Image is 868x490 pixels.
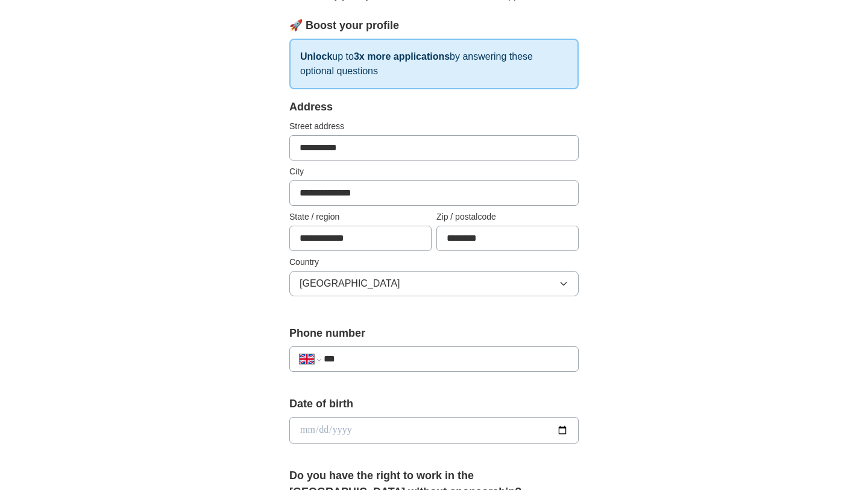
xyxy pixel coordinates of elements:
[289,17,579,34] div: 🚀 Boost your profile
[289,396,579,412] label: Date of birth
[300,51,332,62] strong: Unlock
[436,211,579,223] label: Zip / postalcode
[289,120,579,133] label: Street address
[354,51,450,62] strong: 3x more applications
[289,256,579,269] label: Country
[289,99,579,115] div: Address
[289,39,579,89] p: up to by answering these optional questions
[289,325,579,342] label: Phone number
[289,271,579,296] button: [GEOGRAPHIC_DATA]
[289,165,579,178] label: City
[300,276,400,291] span: [GEOGRAPHIC_DATA]
[289,211,432,223] label: State / region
